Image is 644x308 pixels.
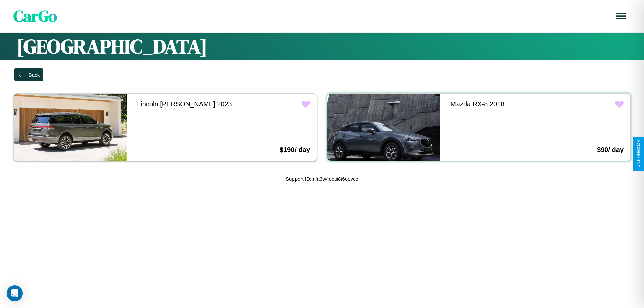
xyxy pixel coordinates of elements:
[17,33,627,60] h1: [GEOGRAPHIC_DATA]
[130,94,243,115] a: Lincoln [PERSON_NAME] 2023
[636,140,641,168] div: Give Feedback
[14,68,43,81] button: Back
[444,94,557,115] a: Mazda RX-8 2018
[7,285,23,301] div: Open Intercom Messenger
[612,7,631,25] button: Open menu
[13,5,57,27] span: CarGo
[286,174,358,183] p: Support ID: mfa3w4ootii8t6ocvco
[597,146,624,154] h3: $ 90 / day
[280,146,310,154] h3: $ 190 / day
[29,72,40,78] div: Back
